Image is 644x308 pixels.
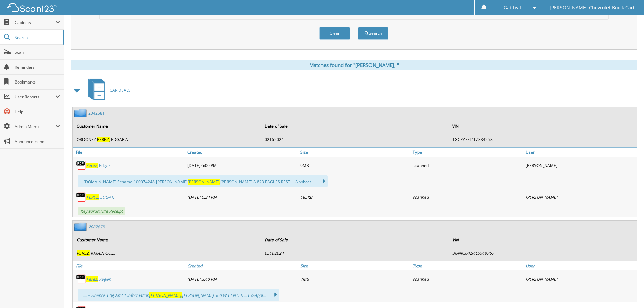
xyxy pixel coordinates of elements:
span: Help [15,109,60,115]
div: ...... = Finance Chg Amt 1 Information [PERSON_NAME] 360 W CENTER ... Co-Appl... [78,289,279,301]
span: Gabby L. [504,6,523,10]
th: VIN [449,233,636,247]
span: Search [15,34,59,40]
div: 185KB [299,190,411,204]
img: PDF.png [76,192,86,202]
a: 204258T [88,110,105,116]
a: Created [186,148,299,157]
img: PDF.png [76,274,86,284]
th: Customer Name [73,233,261,247]
td: 0 2 1 6 2 0 2 4 [261,134,449,145]
span: Announcements [15,139,60,144]
th: VIN [449,119,636,133]
span: Admin Menu [15,124,55,129]
div: [PERSON_NAME] [524,272,637,286]
td: 0 5 1 6 2 0 2 4 [261,247,449,259]
span: User Reports [15,94,55,100]
span: [PERSON_NAME], [188,179,220,185]
div: ...[DOMAIN_NAME] Sesame 100074248 [PERSON_NAME] [PERSON_NAME] A 823 EAGLES REST ... Apphcat... [78,175,328,187]
iframe: Chat Widget [610,276,644,308]
a: 208767B [88,224,105,230]
img: folder2.png [74,109,88,117]
a: CAR DEALS [84,77,131,103]
div: scanned [411,190,524,204]
a: PEREZ, EDGAR [86,194,114,200]
span: Keywords: T i t l e R e c e i p t [78,207,125,215]
button: Clear [319,27,350,40]
img: scan123-logo-white.svg [7,3,57,12]
span: P E R E Z , [86,194,99,200]
td: 1 G C P Y F E L 1 L Z 3 3 4 2 5 8 [449,134,636,145]
a: User [524,261,637,270]
a: User [524,148,637,157]
td: O R D O N E Z E D G A R A [73,134,261,145]
a: Type [411,261,524,270]
td: 3 G N K B K R S 4 L S 5 4 8 7 6 7 [449,247,636,259]
div: scanned [411,159,524,172]
a: Size [299,148,411,157]
span: P E R E Z , [77,250,90,256]
a: Perez, Edgar [86,163,110,168]
div: [DATE] 3:40 PM [186,272,299,286]
span: P E R E Z , [97,137,110,142]
a: File [73,148,186,157]
span: P e r e z , [86,276,98,282]
div: [PERSON_NAME] [524,190,637,204]
div: 7MB [299,272,411,286]
span: [PERSON_NAME], [149,292,182,298]
div: [PERSON_NAME] [524,159,637,172]
div: [DATE] 6:34 PM [186,190,299,204]
div: Matches found for "[PERSON_NAME], " [71,60,637,70]
th: Customer Name [73,119,261,133]
span: Reminders [15,64,60,70]
img: PDF.png [76,160,86,170]
div: [DATE] 6:00 PM [186,159,299,172]
img: folder2.png [74,222,88,231]
span: C A R D E A L S [110,87,131,93]
a: Created [186,261,299,270]
span: [PERSON_NAME] Chevrolet Buick Cad [550,6,634,10]
span: P e r e z , [86,163,98,168]
a: File [73,261,186,270]
a: Size [299,261,411,270]
th: Date of Sale [261,233,449,247]
a: Type [411,148,524,157]
th: Date of Sale [261,119,449,133]
span: Scan [15,49,60,55]
div: 9MB [299,159,411,172]
div: scanned [411,272,524,286]
td: K A G E N C O L E [73,247,261,259]
span: Cabinets [15,20,55,25]
span: Bookmarks [15,79,60,85]
button: Search [358,27,388,40]
a: Perez, Kagen [86,276,111,282]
